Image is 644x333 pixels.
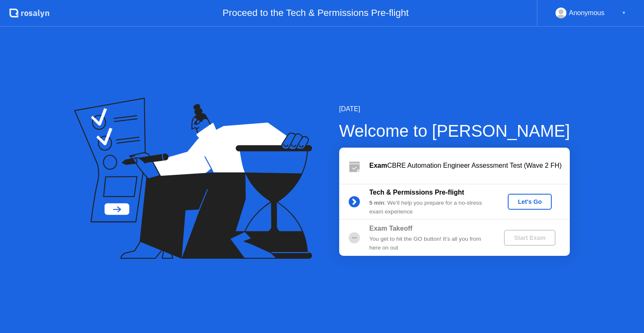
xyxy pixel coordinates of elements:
div: : We’ll help you prepare for a no-stress exam experience [369,199,490,216]
div: You get to hit the GO button! It’s all you from here on out [369,235,490,252]
div: CBRE Automation Engineer Assessment Test (Wave 2 FH) [369,161,570,171]
div: Start Exam [507,234,552,241]
b: Tech & Permissions Pre-flight [369,189,464,196]
b: 5 min [369,200,384,206]
button: Let's Go [508,194,552,210]
div: Anonymous [569,8,605,18]
div: ▼ [622,8,626,18]
div: [DATE] [339,104,570,114]
b: Exam Takeoff [369,225,413,232]
div: Welcome to [PERSON_NAME] [339,118,570,143]
div: Let's Go [511,198,548,205]
button: Start Exam [504,230,556,246]
b: Exam [369,162,387,169]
